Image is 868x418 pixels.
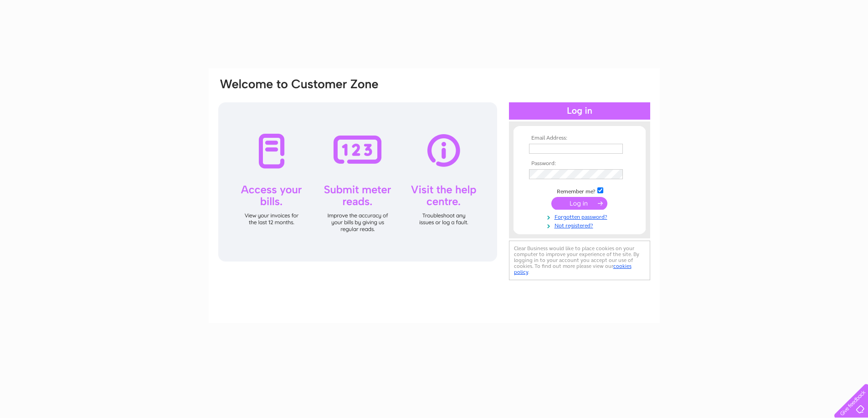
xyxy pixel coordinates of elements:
[529,221,632,229] a: Not registered?
[527,161,632,167] th: Password:
[529,212,632,221] a: Forgotten password?
[514,263,632,275] a: cookies policy
[509,241,650,280] div: Clear Business would like to place cookies on your computer to improve your experience of the sit...
[527,186,632,195] td: Remember me?
[551,197,607,210] input: Submit
[527,135,632,141] th: Email Address:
